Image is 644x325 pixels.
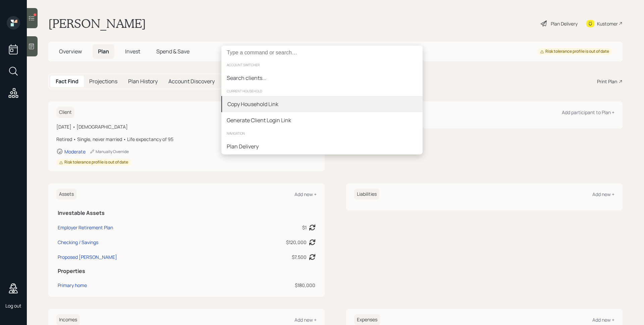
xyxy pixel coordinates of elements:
[221,128,423,138] div: navigation
[221,60,423,70] div: account switcher
[221,46,423,60] input: Type a command or search…
[227,142,259,150] div: Plan Delivery
[227,116,291,124] div: Generate Client Login Link
[221,86,423,96] div: current household
[227,100,278,108] div: Copy Household Link
[227,74,266,82] div: Search clients...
